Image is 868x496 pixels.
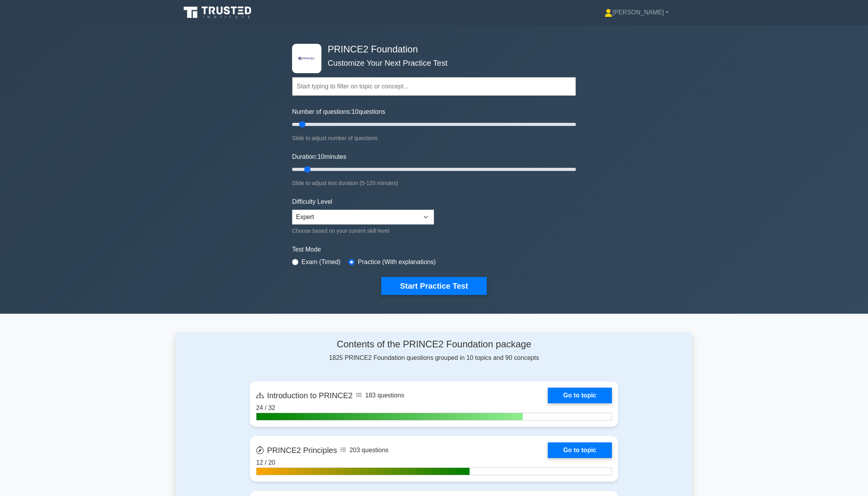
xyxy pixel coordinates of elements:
a: Go to topic [548,442,612,458]
div: Slide to adjust test duration (5-120 minutes) [292,178,576,188]
label: Duration: minutes [292,152,346,162]
label: Difficulty Level [292,197,332,207]
div: 1825 PRINCE2 Foundation questions grouped in 10 topics and 90 concepts [250,339,618,363]
a: Go to topic [548,388,612,403]
button: Start Practice Test [381,277,487,295]
label: Practice (With explanations) [358,257,436,267]
div: Choose based on your current skill level [292,226,434,235]
label: Test Mode [292,245,576,254]
a: [PERSON_NAME] [586,5,687,20]
h4: PRINCE2 Foundation [325,44,538,55]
span: 10 [352,108,359,115]
span: 10 [317,153,325,160]
label: Number of questions: questions [292,107,385,117]
h4: Contents of the PRINCE2 Foundation package [250,339,618,350]
label: Exam (Timed) [301,257,341,267]
div: Slide to adjust number of questions [292,133,576,143]
input: Start typing to filter on topic or concept... [292,77,576,96]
